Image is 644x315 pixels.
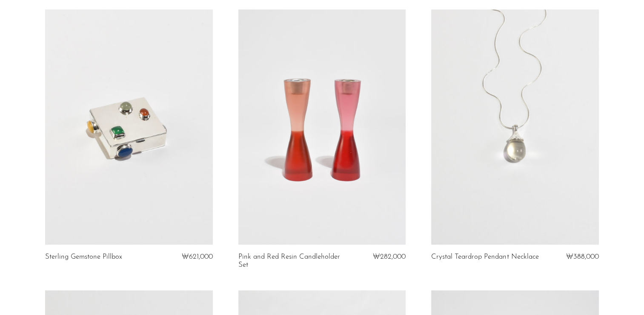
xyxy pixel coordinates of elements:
[431,253,538,261] a: Crystal Teardrop Pendant Necklace
[181,253,212,260] span: ₩621,000
[45,253,122,261] a: Sterling Gemstone Pillbox
[566,253,599,260] span: ₩388,000
[373,253,406,260] span: ₩282,000
[238,253,351,269] a: Pink and Red Resin Candleholder Set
